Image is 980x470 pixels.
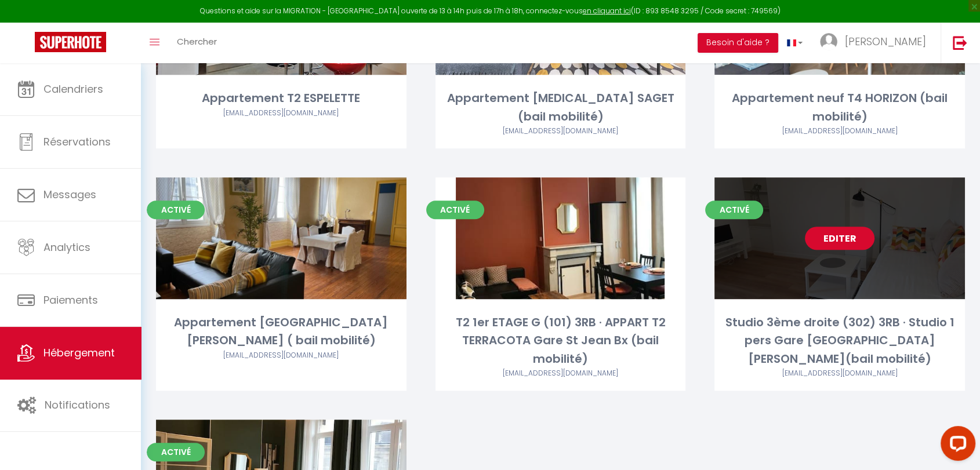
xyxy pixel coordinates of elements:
a: Editer [805,227,874,250]
div: Appartement [GEOGRAPHIC_DATA][PERSON_NAME] ( bail mobilité) [156,314,406,350]
div: Appartement neuf T4 HORIZON (bail mobilité) [714,89,965,126]
a: en cliquant ici [583,6,631,16]
div: Airbnb [714,368,965,379]
div: Airbnb [435,368,686,379]
span: Activé [147,201,205,219]
div: T2 1er ETAGE G (101) 3RB · APPART T2 TERRACOTA Gare St Jean Bx (bail mobilité) [435,314,686,368]
img: ... [820,33,837,50]
img: logout [953,35,967,50]
span: Activé [426,201,484,219]
a: Editer [246,227,316,250]
button: Besoin d'aide ? [698,33,778,53]
div: Studio 3ème droite (302) 3RB · Studio 1 pers Gare [GEOGRAPHIC_DATA][PERSON_NAME](bail mobilité) [714,314,965,368]
div: Airbnb [714,126,965,137]
span: Paiements [43,293,98,307]
span: Messages [43,187,96,202]
div: Airbnb [156,108,406,119]
span: Chercher [177,35,217,48]
div: Appartement [MEDICAL_DATA] SAGET (bail mobilité) [435,89,686,126]
a: Editer [525,227,595,250]
a: ... [PERSON_NAME] [811,23,941,63]
iframe: LiveChat chat widget [931,421,980,470]
div: Airbnb [435,126,686,137]
div: Appartement T2 ESPELETTE [156,89,406,107]
span: Analytics [43,240,90,254]
span: Calendriers [43,82,103,96]
span: [PERSON_NAME] [845,34,926,49]
span: Activé [147,443,205,461]
span: Activé [705,201,763,219]
a: Chercher [168,23,226,63]
div: Airbnb [156,350,406,361]
span: Notifications [45,398,110,412]
img: Super Booking [35,32,106,52]
span: Hébergement [43,345,115,360]
span: Réservations [43,134,111,149]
